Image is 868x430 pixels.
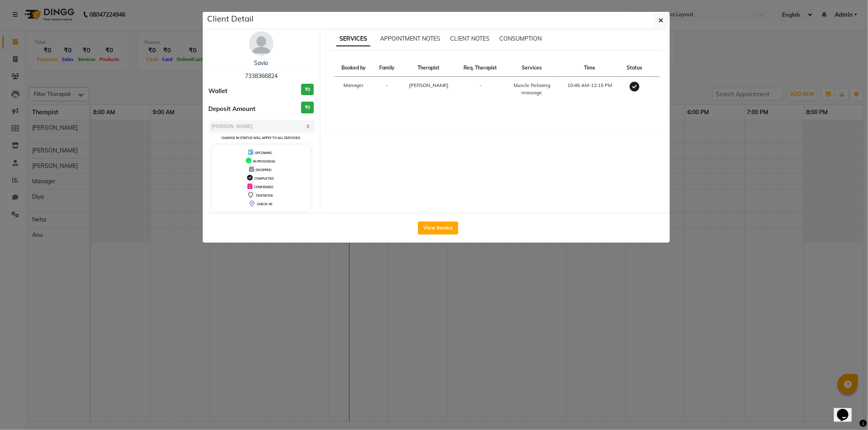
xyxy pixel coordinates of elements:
[221,136,301,140] small: Change in status will apply to all services.
[380,35,440,42] span: APPOINTMENT NOTES
[499,35,542,42] span: CONSUMPTION
[509,82,554,96] div: Muscle Relaxing massage
[257,202,272,206] span: CHECK-IN
[450,35,490,42] span: CLIENT NOTES
[559,77,620,102] td: 10:45 AM-12:15 PM
[256,193,273,198] span: TENTATIVE
[401,59,456,77] th: Therapist
[373,59,401,77] th: Family
[620,59,648,77] th: Status
[255,151,272,155] span: UPCOMING
[505,59,559,77] th: Services
[253,159,275,163] span: IN PROGRESS
[456,77,505,102] td: -
[254,185,273,189] span: CONFIRMED
[301,102,314,113] h3: ₹0
[418,222,458,235] button: View Invoice
[254,59,268,67] a: Savio
[409,82,448,88] span: [PERSON_NAME]
[249,31,273,56] img: avatar
[335,59,373,77] th: Booked by
[209,87,228,96] span: Wallet
[335,77,373,102] td: Manager
[834,397,860,422] iframe: chat widget
[301,84,314,96] h3: ₹0
[254,176,274,180] span: COMPLETED
[373,77,401,102] td: -
[256,168,271,172] span: DROPPED
[456,59,505,77] th: Req. Therapist
[245,72,278,80] span: 7338366824
[559,59,620,77] th: Time
[209,104,256,114] span: Deposit Amount
[336,32,370,46] span: SERVICES
[208,13,254,25] h5: Client Detail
